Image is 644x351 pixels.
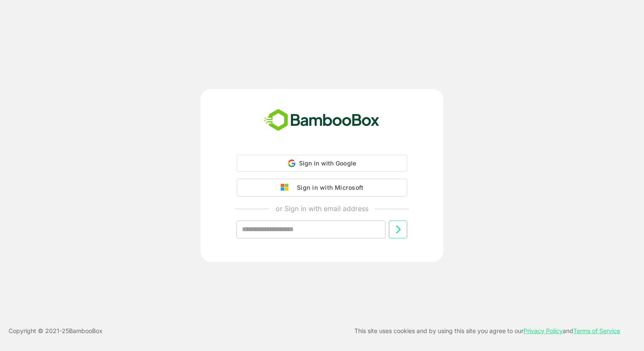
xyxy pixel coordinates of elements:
[276,203,368,214] p: or Sign in with email address
[281,184,293,191] img: google
[237,155,407,172] div: Sign in with Google
[299,160,356,167] span: Sign in with Google
[9,326,103,336] p: Copyright © 2021- 25 BambooBox
[237,179,407,197] button: Sign in with Microsoft
[259,106,384,134] img: bamboobox
[293,182,363,193] div: Sign in with Microsoft
[354,326,620,336] p: This site uses cookies and by using this site you agree to our and
[523,327,563,334] a: Privacy Policy
[573,327,620,334] a: Terms of Service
